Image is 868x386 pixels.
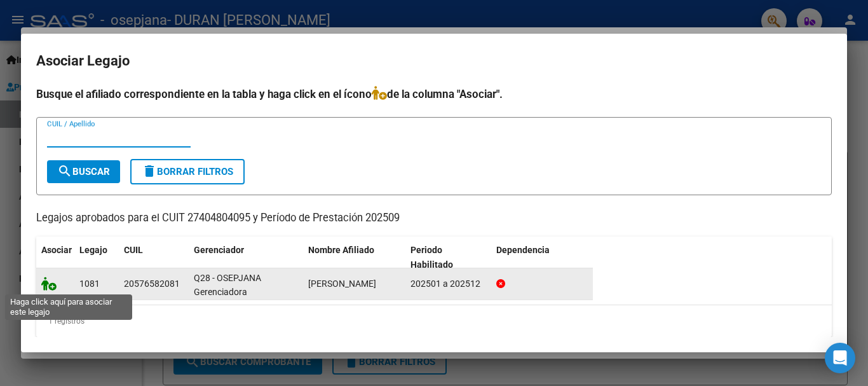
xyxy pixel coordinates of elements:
[410,277,486,291] div: 202501 a 202512
[825,343,855,373] div: Open Intercom Messenger
[74,237,119,279] datatable-header-cell: Legajo
[119,237,189,279] datatable-header-cell: CUIL
[124,277,180,291] div: 20576582081
[57,163,72,179] mat-icon: search
[491,237,593,279] datatable-header-cell: Dependencia
[194,273,261,298] span: Q28 - OSEPJANA Gerenciadora
[194,245,244,255] span: Gerenciador
[57,166,110,177] span: Buscar
[79,245,107,255] span: Legajo
[36,86,832,102] h4: Busque el afiliado correspondiente en la tabla y haga click en el ícono de la columna "Asociar".
[496,245,550,255] span: Dependencia
[410,245,453,270] span: Periodo Habilitado
[308,279,376,289] span: FAYON STEFANO ZAMIR
[47,160,120,183] button: Buscar
[130,159,245,184] button: Borrar Filtros
[36,305,832,337] div: 1 registros
[142,166,233,177] span: Borrar Filtros
[36,49,832,73] h2: Asociar Legajo
[308,245,374,255] span: Nombre Afiliado
[189,237,303,279] datatable-header-cell: Gerenciador
[36,210,832,226] p: Legajos aprobados para el CUIT 27404804095 y Período de Prestación 202509
[36,237,74,279] datatable-header-cell: Asociar
[79,279,100,289] span: 1081
[124,245,143,255] span: CUIL
[41,245,72,255] span: Asociar
[303,237,405,279] datatable-header-cell: Nombre Afiliado
[405,237,491,279] datatable-header-cell: Periodo Habilitado
[142,163,157,179] mat-icon: delete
